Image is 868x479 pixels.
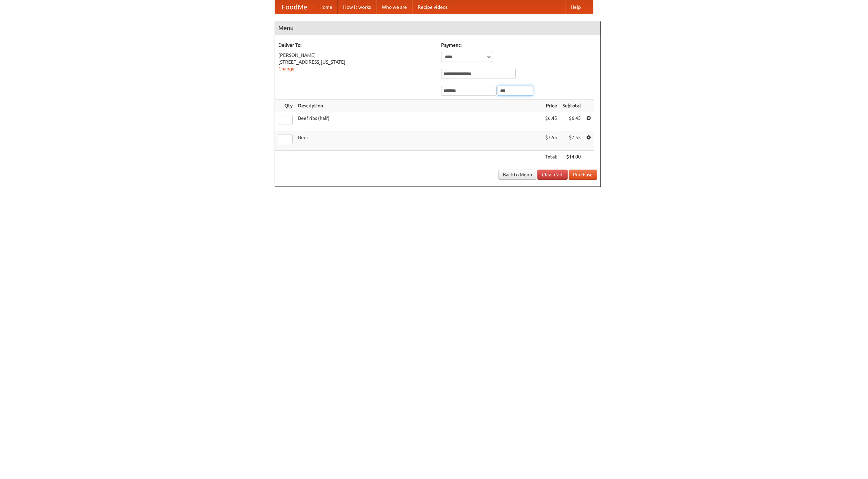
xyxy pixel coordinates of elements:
[275,21,600,35] h4: Menu
[565,0,586,14] a: Help
[441,42,597,48] h5: Payment:
[275,0,314,14] a: FoodMe
[278,52,434,59] div: [PERSON_NAME]
[542,131,560,151] td: $7.55
[338,0,376,14] a: How it works
[278,66,295,71] a: Change
[542,151,560,163] th: Total:
[560,151,584,163] th: $14.00
[295,100,542,112] th: Description
[542,100,560,112] th: Price
[560,100,584,112] th: Subtotal
[295,131,542,151] td: Beer
[569,170,597,180] button: Purchase
[278,42,434,48] h5: Deliver To:
[537,170,568,180] a: Clear Cart
[278,59,434,65] div: [STREET_ADDRESS][US_STATE]
[376,0,412,14] a: Who we are
[314,0,338,14] a: Home
[275,100,295,112] th: Qty
[560,131,584,151] td: $7.55
[295,112,542,131] td: Beef ribs (half)
[560,112,584,131] td: $6.45
[542,112,560,131] td: $6.45
[412,0,453,14] a: Recipe videos
[498,170,536,180] a: Back to Menu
